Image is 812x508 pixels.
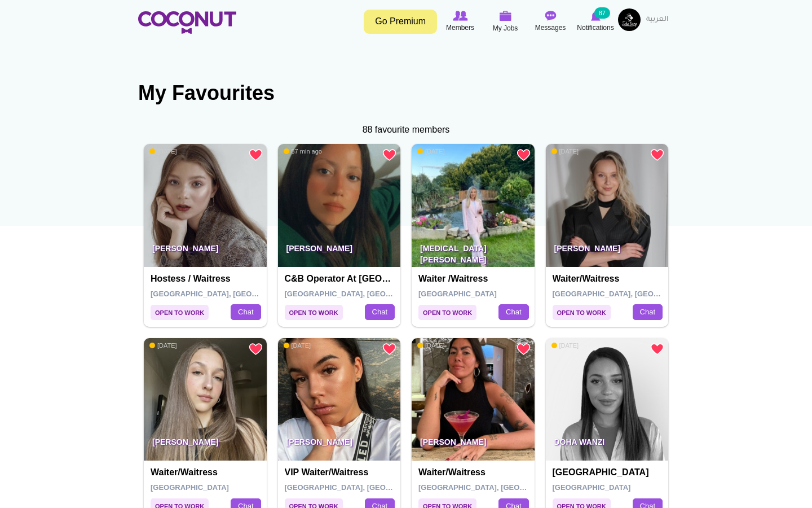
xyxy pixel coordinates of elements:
span: [DATE] [149,341,177,349]
span: [GEOGRAPHIC_DATA], [GEOGRAPHIC_DATA] [418,483,579,492]
a: Notifications Notifications 87 [573,8,618,34]
img: My Jobs [499,11,511,21]
p: [PERSON_NAME] [278,235,401,267]
a: العربية [641,8,674,31]
a: Remove from Favourites [517,148,531,162]
h1: My Favourites [138,82,674,104]
a: Remove from Favourites [249,148,263,162]
span: [DATE] [149,147,177,155]
p: [MEDICAL_DATA][PERSON_NAME] [412,235,535,267]
span: [GEOGRAPHIC_DATA] [418,290,497,298]
img: Notifications [591,11,601,21]
a: Go Premium [364,10,437,34]
small: 87 [594,7,610,19]
h4: Waiter/Waitress [151,467,263,478]
a: Remove from Favourites [382,342,396,356]
img: Browse Members [453,11,467,21]
span: Open to Work [285,305,343,320]
span: Notifications [577,22,614,33]
p: [PERSON_NAME] [144,429,267,461]
h4: [GEOGRAPHIC_DATA] [553,467,665,478]
h4: Waiter/Waitress [553,274,665,284]
h4: VIP Waiter/Waitress [285,467,397,478]
p: [PERSON_NAME] [546,235,669,267]
span: [GEOGRAPHIC_DATA], [GEOGRAPHIC_DATA] [285,290,445,298]
a: My Jobs My Jobs [483,8,528,35]
span: Messages [535,22,566,33]
span: [GEOGRAPHIC_DATA], [GEOGRAPHIC_DATA] [285,483,445,492]
h4: Waiter/Waitress [418,467,531,478]
p: [PERSON_NAME] [278,429,401,461]
a: Remove from Favourites [650,148,664,162]
img: Home [138,11,236,34]
h4: Hostess / Waitress [151,274,263,284]
span: Open to Work [418,305,476,320]
span: [DATE] [551,341,579,349]
p: Doha WANZI [546,429,669,461]
span: [GEOGRAPHIC_DATA] [553,483,631,492]
a: Remove from Favourites [249,342,263,356]
a: Remove from Favourites [382,148,396,162]
span: [GEOGRAPHIC_DATA] [151,483,229,492]
a: Chat [633,304,663,320]
p: [PERSON_NAME] [412,429,535,461]
h4: Waiter /Waitress [418,274,531,284]
a: Remove from Favourites [650,342,664,356]
span: Open to Work [151,305,209,320]
span: [DATE] [417,147,445,155]
span: [DATE] [551,147,579,155]
span: 57 min ago [284,147,322,155]
a: Chat [365,304,395,320]
a: Chat [231,304,261,320]
div: 88 favourite members [138,124,674,137]
span: [GEOGRAPHIC_DATA], [GEOGRAPHIC_DATA] [151,290,311,298]
a: Browse Members Members [438,8,483,34]
a: Remove from Favourites [517,342,531,356]
h4: C&B operator at [GEOGRAPHIC_DATA] [285,274,397,284]
span: [DATE] [417,341,445,349]
span: Open to Work [553,305,611,320]
span: [DATE] [284,341,311,349]
p: [PERSON_NAME] [144,235,267,267]
span: Members [446,22,474,33]
img: Messages [545,11,556,21]
span: My Jobs [493,23,518,34]
a: Chat [498,304,528,320]
span: [GEOGRAPHIC_DATA], [GEOGRAPHIC_DATA] [553,290,713,298]
a: Messages Messages [528,8,573,34]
